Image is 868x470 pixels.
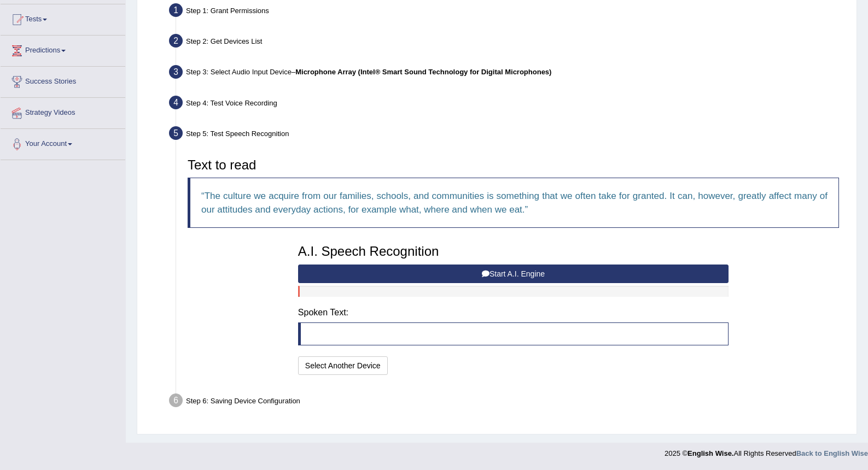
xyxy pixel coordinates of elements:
button: Select Another Device [298,356,388,375]
button: Start A.I. Engine [298,265,729,283]
h4: Spoken Text: [298,308,729,318]
div: Step 5: Test Speech Recognition [164,123,852,147]
b: Microphone Array (Intel® Smart Sound Technology for Digital Microphones) [295,68,551,76]
h3: Text to read [188,158,839,172]
a: Your Account [1,129,125,156]
div: 2025 © All Rights Reserved [665,443,868,459]
span: – [292,68,551,76]
a: Back to English Wise [796,449,868,457]
a: Success Stories [1,67,125,94]
strong: English Wise. [688,449,733,457]
div: Step 2: Get Devices List [164,31,852,55]
h3: A.I. Speech Recognition [298,244,729,258]
a: Strategy Videos [1,98,125,125]
div: Step 3: Select Audio Input Device [164,62,852,86]
a: Tests [1,4,125,32]
div: Step 4: Test Voice Recording [164,92,852,116]
a: Predictions [1,36,125,63]
q: The culture we acquire from our families, schools, and communities is something that we often tak... [201,191,828,215]
div: Step 6: Saving Device Configuration [164,390,852,414]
